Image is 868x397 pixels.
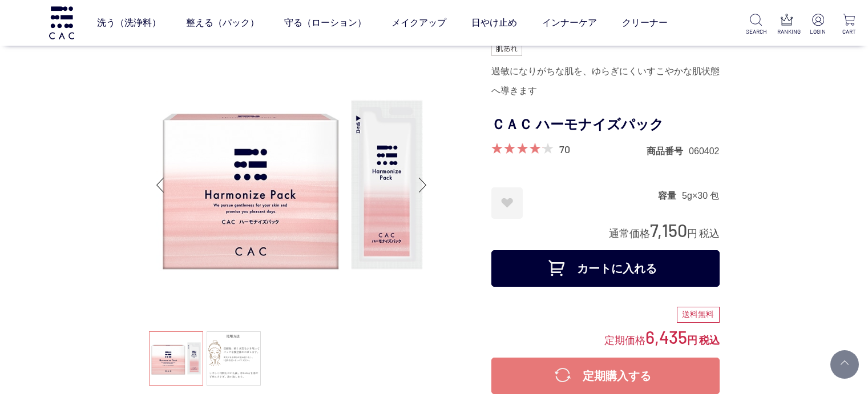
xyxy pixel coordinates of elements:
[491,187,523,219] a: お気に入りに登録する
[699,228,720,239] span: 税込
[699,335,720,346] span: 税込
[777,27,797,36] p: RANKING
[808,27,828,36] p: LOGIN
[682,190,719,202] dd: 5g×30 包
[284,7,366,39] a: 守る（ローション）
[491,112,720,138] h1: ＣＡＣ ハーモナイズパック
[645,326,687,347] span: 6,435
[186,7,259,39] a: 整える（パック）
[746,14,766,36] a: SEARCH
[149,162,172,208] div: Previous slide
[687,335,697,346] span: 円
[687,228,697,239] span: 円
[839,14,859,36] a: CART
[808,14,828,36] a: LOGIN
[149,42,434,328] img: ＣＡＣ ハーモナイズパック
[777,14,797,36] a: RANKING
[542,7,597,39] a: インナーケア
[391,7,446,39] a: メイクアップ
[491,62,720,101] div: 過敏になりがちな肌を、ゆらぎにくいすこやかな肌状態へ導きます
[491,358,720,394] button: 定期購入する
[746,27,766,36] p: SEARCH
[677,307,720,323] div: 送料無料
[491,250,720,287] button: カートに入れる
[658,190,682,202] dt: 容量
[559,143,570,155] a: 70
[650,219,687,240] span: 7,150
[689,145,719,157] dd: 060402
[647,145,689,157] dt: 商品番号
[471,7,517,39] a: 日やけ止め
[97,7,161,39] a: 洗う（洗浄料）
[411,162,434,208] div: Next slide
[47,6,76,39] img: logo
[604,334,645,346] span: 定期価格
[609,228,650,239] span: 通常価格
[622,7,668,39] a: クリーナー
[839,27,859,36] p: CART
